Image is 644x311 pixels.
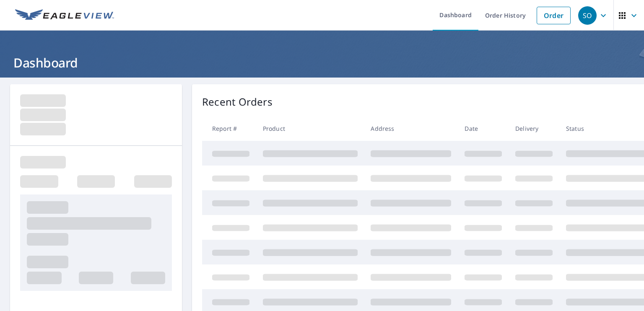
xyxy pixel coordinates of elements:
th: Product [256,116,364,141]
p: Recent Orders [202,94,273,109]
th: Delivery [509,116,559,141]
th: Report # [202,116,256,141]
img: EV Logo [15,9,114,22]
th: Date [458,116,509,141]
th: Address [364,116,458,141]
div: SO [578,6,597,25]
h1: Dashboard [10,54,634,71]
a: Order [537,7,571,24]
